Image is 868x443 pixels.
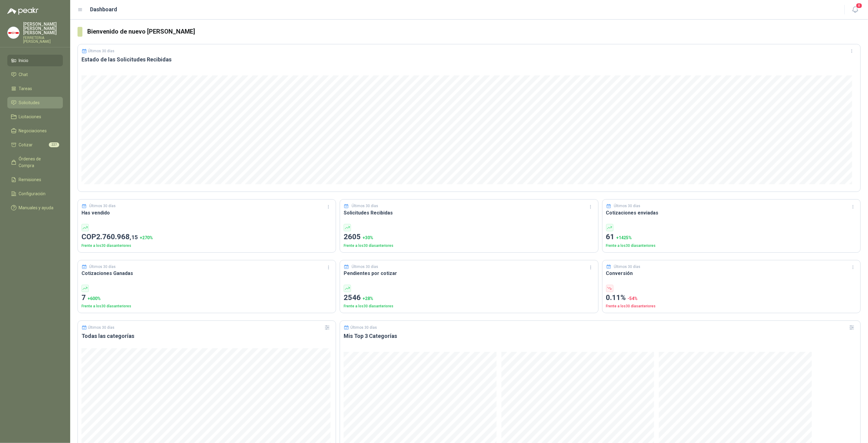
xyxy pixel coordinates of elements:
h3: Mis Top 3 Categorías [344,332,857,340]
span: + 28 % [363,296,373,301]
img: Logo peakr [7,7,38,15]
p: [PERSON_NAME] [PERSON_NAME] [PERSON_NAME] [23,22,63,35]
h3: Estado de las Solicitudes Recibidas [81,56,857,63]
span: 227 [49,142,59,147]
p: Últimos 30 días [614,264,640,270]
span: Licitaciones [19,113,42,120]
a: Manuales y ayuda [7,202,63,214]
a: Tareas [7,83,63,94]
p: Últimos 30 días [614,203,640,209]
h3: Cotizaciones enviadas [606,209,857,217]
span: Tareas [19,85,32,92]
a: Licitaciones [7,111,63,123]
span: Órdenes de Compra [19,156,57,169]
p: Últimos 30 días [88,49,115,53]
span: Inicio [19,57,29,64]
p: Frente a los 30 días anteriores [606,243,857,249]
img: Company Logo [8,27,19,38]
span: ,15 [130,234,138,241]
p: 2605 [344,231,594,243]
h3: Bienvenido de nuevo [PERSON_NAME] [87,27,861,36]
p: Frente a los 30 días anteriores [344,303,594,309]
h1: Dashboard [90,5,118,14]
p: 0.11% [606,292,857,304]
p: COP [81,231,332,243]
h3: Conversión [606,269,857,277]
span: Negociaciones [19,127,47,134]
a: Órdenes de Compra [7,153,63,171]
p: Últimos 30 días [88,325,115,330]
span: Solicitudes [19,99,40,106]
span: Remisiones [19,176,42,183]
span: Manuales y ayuda [19,204,54,211]
p: Frente a los 30 días anteriores [606,303,857,309]
a: Cotizar227 [7,139,63,151]
h3: Todas las categorías [81,332,332,340]
a: Chat [7,69,63,80]
span: 8 [856,3,863,9]
h3: Has vendido [81,209,332,217]
p: 61 [606,231,857,243]
p: Frente a los 30 días anteriores [81,243,332,249]
span: 2.760.968 [96,232,138,241]
p: Frente a los 30 días anteriores [81,303,332,309]
a: Remisiones [7,174,63,185]
span: + 1425 % [617,235,632,240]
span: + 600 % [88,296,101,301]
p: 7 [81,292,332,304]
p: Últimos 30 días [89,264,116,270]
span: Configuración [19,190,46,197]
h3: Solicitudes Recibidas [344,209,594,217]
h3: Pendientes por cotizar [344,269,594,277]
p: Últimos 30 días [350,325,377,330]
p: Frente a los 30 días anteriores [344,243,594,249]
p: FERRETERIA [PERSON_NAME] [23,36,63,43]
span: Cotizar [19,141,33,148]
span: + 30 % [363,235,373,240]
h3: Cotizaciones Ganadas [81,269,332,277]
p: Últimos 30 días [352,203,378,209]
p: Últimos 30 días [352,264,378,270]
p: Últimos 30 días [89,203,116,209]
p: 2546 [344,292,594,304]
a: Negociaciones [7,125,63,137]
button: 8 [850,4,861,15]
a: Solicitudes [7,97,63,108]
a: Inicio [7,55,63,66]
a: Configuración [7,188,63,200]
span: + 270 % [140,235,153,240]
span: Chat [19,71,28,78]
span: -54 % [628,296,638,301]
